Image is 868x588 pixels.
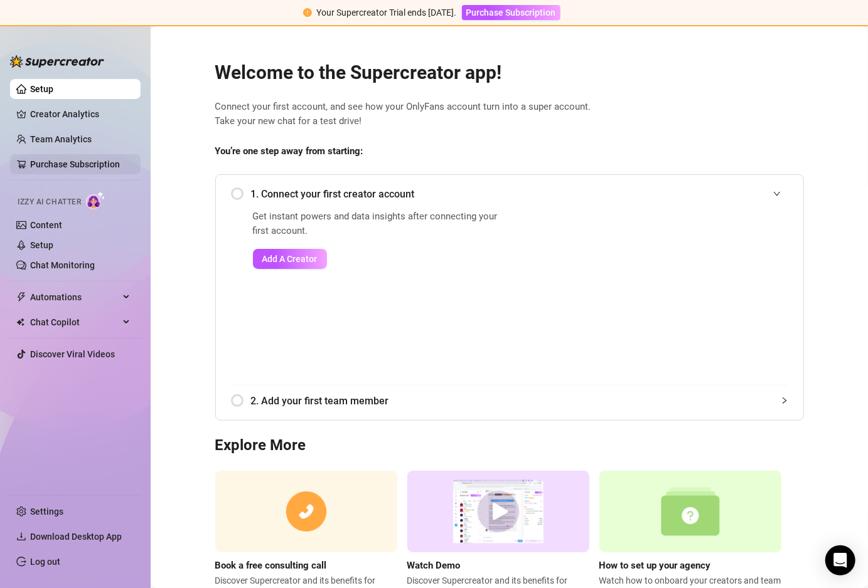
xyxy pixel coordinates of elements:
[781,397,788,404] span: collapsed
[262,254,318,264] span: Add A Creator
[537,209,788,370] iframe: Add Creators
[30,532,122,542] span: Download Desktop App
[253,249,506,269] a: Add A Creator
[599,560,711,571] strong: How to set up your agency
[231,179,788,209] div: 1. Connect your first creator account
[30,84,53,94] a: Setup
[30,260,95,270] a: Chat Monitoring
[16,318,24,327] img: Chat Copilot
[466,8,556,18] span: Purchase Subscription
[215,145,363,157] strong: You’re one step away from starting:
[231,386,788,416] div: 2. Add your first team member
[215,436,804,456] h3: Explore More
[30,557,60,567] a: Log out
[462,8,560,18] a: Purchase Subscription
[215,61,804,85] h2: Welcome to the Supercreator app!
[30,220,62,230] a: Content
[253,249,327,269] button: Add A Creator
[407,471,589,553] img: supercreator demo
[407,560,461,571] strong: Watch Demo
[251,186,788,202] span: 1. Connect your first creator account
[215,560,327,571] strong: Book a free consulting call
[303,8,312,17] span: exclamation-circle
[18,196,81,208] span: Izzy AI Chatter
[215,471,397,553] img: consulting call
[30,287,119,307] span: Automations
[215,100,804,129] span: Connect your first account, and see how your OnlyFans account turn into a super account. Take you...
[251,393,788,409] span: 2. Add your first team member
[462,5,560,20] button: Purchase Subscription
[30,159,120,169] a: Purchase Subscription
[30,507,63,517] a: Settings
[317,8,457,18] span: Your Supercreator Trial ends [DATE].
[599,471,781,553] img: setup agency guide
[86,191,105,209] img: AI Chatter
[30,312,119,332] span: Chat Copilot
[773,190,781,197] span: expanded
[10,55,104,68] img: logo-BBDzfeDw.svg
[253,209,506,239] span: Get instant powers and data insights after connecting your first account.
[30,104,131,124] a: Creator Analytics
[16,292,26,302] span: thunderbolt
[30,349,115,359] a: Discover Viral Videos
[825,545,855,575] div: Open Intercom Messenger
[16,532,26,542] span: download
[30,240,53,250] a: Setup
[30,134,92,144] a: Team Analytics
